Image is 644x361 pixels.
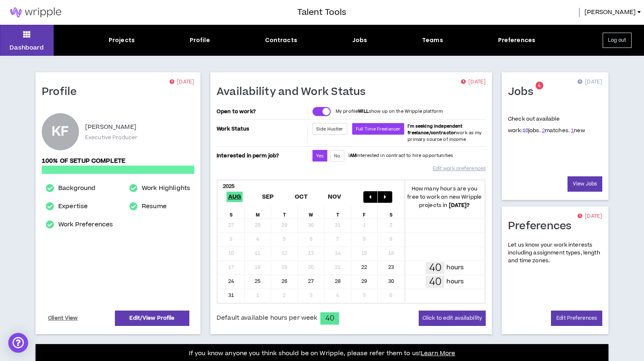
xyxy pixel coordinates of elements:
a: 10 [522,127,528,134]
div: Jobs [352,36,367,45]
p: [DATE] [461,78,486,86]
b: [DATE] ? [449,202,470,209]
a: Work Highlights [142,183,190,193]
a: Learn More [421,349,455,358]
h1: Preferences [508,220,578,233]
a: 2 [542,127,545,134]
span: Side Hustler [316,126,343,132]
div: T [271,206,298,218]
span: jobs. [522,127,541,134]
h1: Profile [42,85,83,99]
span: [PERSON_NAME] [584,8,636,17]
p: hours [446,263,464,272]
div: T [324,206,351,218]
p: Check out available work: [508,115,585,134]
a: Edit Preferences [551,311,602,326]
p: Dashboard [10,43,44,52]
a: 1 [571,127,574,134]
p: I interested in contract to hire opportunities [348,152,453,159]
a: Edit work preferences [433,161,486,176]
p: Open to work? [217,108,305,115]
sup: 4 [535,82,543,90]
span: Aug [227,192,243,202]
p: Let us know your work interests including assignment types, length and time zones. [508,241,602,265]
p: Interested in perm job? [217,150,305,161]
div: Karen F. [42,113,79,150]
strong: AM [350,152,356,159]
div: Preferences [498,36,536,45]
span: Yes [316,153,324,159]
div: Profile [190,36,210,45]
p: If you know anyone you think should be on Wripple, please refer them to us! [189,349,456,359]
div: M [245,206,272,218]
span: Oct [293,192,310,202]
div: F [351,206,378,218]
div: W [298,206,325,218]
p: Work Status [217,123,305,135]
a: View Jobs [568,176,602,192]
p: Executive Producer [85,134,138,141]
a: Expertise [58,202,88,211]
div: S [378,206,405,218]
p: 100% of setup complete [42,157,194,166]
span: matches. [542,127,570,134]
b: I'm seeking independent freelance/contractor [408,123,463,136]
h1: Availability and Work Status [217,85,372,99]
span: 4 [538,82,541,89]
p: [PERSON_NAME] [85,122,136,132]
b: 2025 [223,183,235,190]
div: Teams [422,36,443,45]
div: Contracts [265,36,297,45]
button: Log out [603,33,632,48]
a: Resume [142,202,167,211]
span: Nov [326,192,343,202]
a: Work Preferences [58,220,113,230]
p: How many hours are you free to work on new Wripple projects in [405,185,485,209]
div: Open Intercom Messenger [8,333,28,353]
div: S [218,206,245,218]
p: [DATE] [169,78,194,86]
div: KF [52,126,69,138]
p: [DATE] [577,78,602,86]
button: Click to edit availability [419,311,486,326]
strong: WILL [358,108,369,114]
span: No [334,153,340,159]
p: hours [446,277,464,286]
h3: Talent Tools [297,6,346,19]
span: work as my primary source of income [408,123,482,142]
a: Client View [47,311,79,325]
a: Edit/View Profile [115,311,189,326]
span: new [571,127,585,134]
a: Background [58,183,95,193]
p: [DATE] [577,212,602,221]
p: My profile show up on the Wripple platform [336,108,443,115]
span: Default available hours per week [217,313,317,323]
div: Projects [109,36,135,45]
span: Sep [260,192,276,202]
h1: Jobs [508,85,539,99]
